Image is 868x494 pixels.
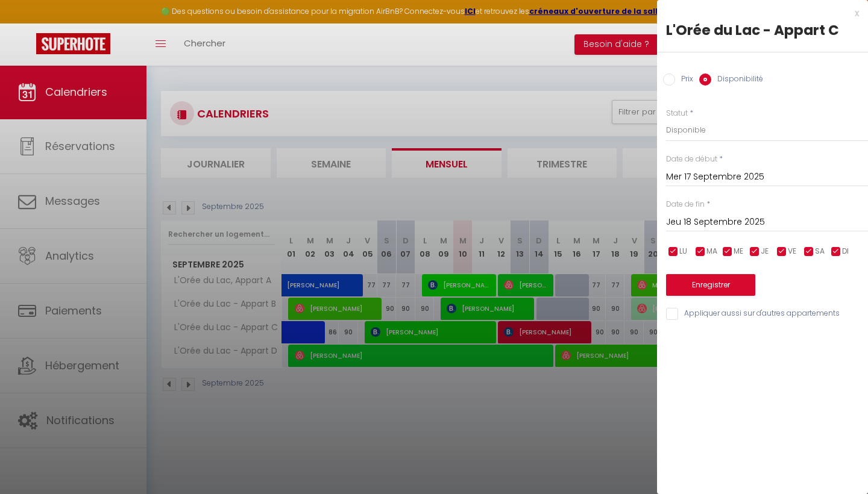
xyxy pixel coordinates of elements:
span: ME [734,246,743,257]
button: Enregistrer [666,274,755,296]
label: Date de début [666,154,717,165]
span: SA [815,246,825,257]
label: Statut [666,108,688,119]
span: MA [706,246,717,257]
span: JE [761,246,769,257]
button: Ouvrir le widget de chat LiveChat [10,5,46,41]
label: Date de fin [666,199,705,210]
span: LU [679,246,687,257]
div: L'Orée du Lac - Appart C [666,20,859,40]
span: DI [842,246,849,257]
div: x [657,6,859,20]
span: VE [788,246,796,257]
label: Prix [675,73,693,87]
iframe: Chat [817,440,859,485]
label: Disponibilité [711,73,763,87]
